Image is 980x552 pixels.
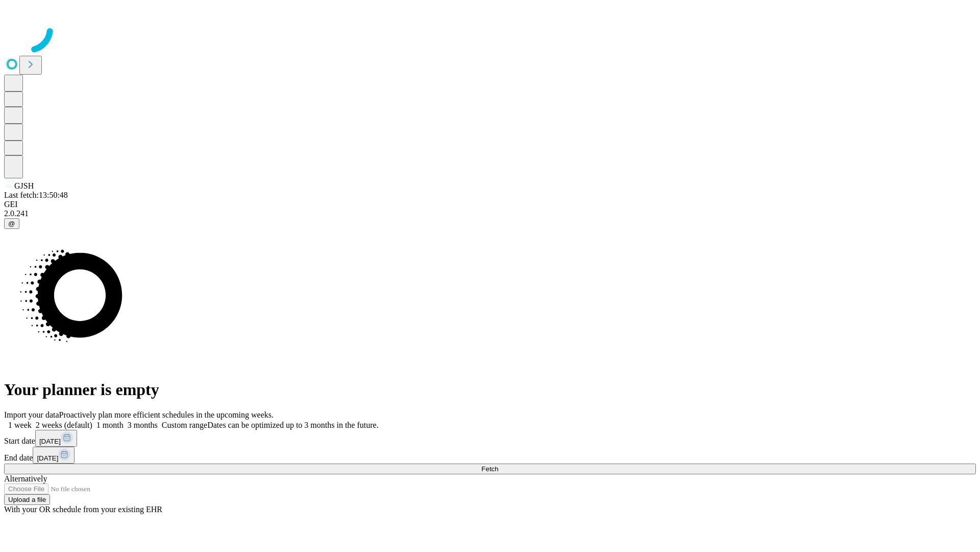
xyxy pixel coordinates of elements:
[4,218,19,229] button: @
[4,209,976,218] div: 2.0.241
[4,430,976,447] div: Start date
[4,447,976,464] div: End date
[162,421,207,429] span: Custom range
[35,430,77,447] button: [DATE]
[4,200,976,209] div: GEI
[8,421,32,429] span: 1 week
[128,421,158,429] span: 3 months
[4,191,68,199] span: Last fetch: 13:50:48
[481,465,498,473] span: Fetch
[4,505,162,514] span: With your OR schedule from your existing EHR
[59,410,274,419] span: Proactively plan more efficient schedules in the upcoming weeks.
[33,447,75,464] button: [DATE]
[4,464,976,474] button: Fetch
[4,494,50,505] button: Upload a file
[8,220,15,227] span: @
[14,181,34,190] span: GJSH
[37,454,58,462] span: [DATE]
[4,380,976,399] h1: Your planner is empty
[207,421,378,429] span: Dates can be optimized up to 3 months in the future.
[4,410,59,419] span: Import your data
[96,421,124,429] span: 1 month
[4,474,47,483] span: Alternatively
[36,421,92,429] span: 2 weeks (default)
[39,438,61,445] span: [DATE]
